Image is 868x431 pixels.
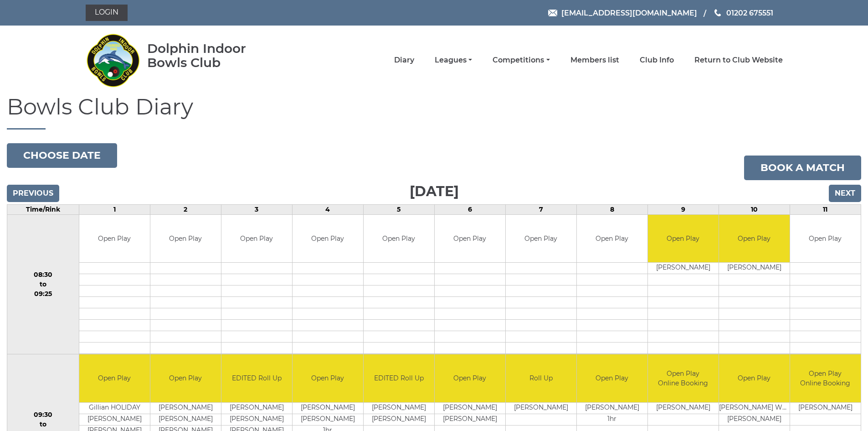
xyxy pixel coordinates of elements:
[506,354,576,402] td: Roll Up
[694,55,783,65] a: Return to Club Website
[505,204,576,214] td: 7
[548,10,557,16] img: Email
[79,204,150,214] td: 1
[561,8,697,17] span: [EMAIL_ADDRESS][DOMAIN_NAME]
[292,204,363,214] td: 4
[435,215,505,263] td: Open Play
[7,185,59,202] input: Previous
[364,402,434,414] td: [PERSON_NAME]
[577,354,647,402] td: Open Play
[648,402,719,414] td: [PERSON_NAME]
[293,414,363,425] td: [PERSON_NAME]
[640,55,674,65] a: Club Info
[713,7,773,19] a: Phone us 01202 675551
[719,204,790,214] td: 10
[364,215,434,263] td: Open Play
[576,204,647,214] td: 8
[364,414,434,425] td: [PERSON_NAME]
[714,9,721,16] img: Phone us
[150,354,221,402] td: Open Play
[364,354,434,402] td: EDITED Roll Up
[506,215,576,263] td: Open Play
[435,414,505,425] td: [PERSON_NAME]
[7,143,117,168] button: Choose date
[744,156,861,180] a: Book a match
[493,55,550,65] a: Competitions
[394,55,414,65] a: Diary
[577,215,647,263] td: Open Play
[221,204,292,214] td: 3
[719,414,790,425] td: [PERSON_NAME]
[648,215,719,263] td: Open Play
[829,185,861,202] input: Next
[570,55,619,65] a: Members list
[577,402,647,414] td: [PERSON_NAME]
[719,263,790,274] td: [PERSON_NAME]
[150,215,221,263] td: Open Play
[435,55,472,65] a: Leagues
[434,204,505,214] td: 6
[221,414,292,425] td: [PERSON_NAME]
[648,354,719,402] td: Open Play Online Booking
[7,214,79,354] td: 08:30 to 09:25
[548,7,697,19] a: Email [EMAIL_ADDRESS][DOMAIN_NAME]
[86,5,128,21] a: Login
[790,204,861,214] td: 11
[150,402,221,414] td: [PERSON_NAME]
[435,354,505,402] td: Open Play
[7,204,79,214] td: Time/Rink
[79,215,150,263] td: Open Play
[221,402,292,414] td: [PERSON_NAME]
[293,402,363,414] td: [PERSON_NAME]
[719,354,790,402] td: Open Play
[147,42,275,70] div: Dolphin Indoor Bowls Club
[221,215,292,263] td: Open Play
[363,204,434,214] td: 5
[790,354,861,402] td: Open Play Online Booking
[86,28,140,92] img: Dolphin Indoor Bowls Club
[790,215,861,263] td: Open Play
[790,402,861,414] td: [PERSON_NAME]
[435,402,505,414] td: [PERSON_NAME]
[648,263,719,274] td: [PERSON_NAME]
[719,215,790,263] td: Open Play
[150,204,221,214] td: 2
[79,414,150,425] td: [PERSON_NAME]
[293,354,363,402] td: Open Play
[577,414,647,425] td: 1hr
[7,95,861,130] h1: Bowls Club Diary
[719,402,790,414] td: [PERSON_NAME] WOADDEN
[506,402,576,414] td: [PERSON_NAME]
[221,354,292,402] td: EDITED Roll Up
[79,354,150,402] td: Open Play
[293,215,363,263] td: Open Play
[726,8,773,17] span: 01202 675551
[150,414,221,425] td: [PERSON_NAME]
[79,402,150,414] td: Gillian HOLIDAY
[647,204,719,214] td: 9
